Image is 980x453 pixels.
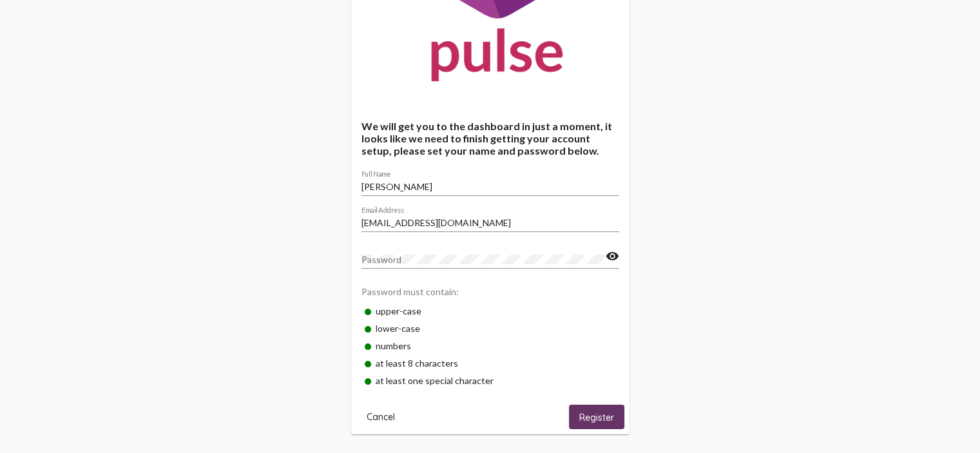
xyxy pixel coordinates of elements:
button: Cancel [356,405,405,429]
div: numbers [361,337,619,354]
span: Cancel [367,411,395,423]
button: Register [569,405,624,429]
div: at least one special character [361,372,619,389]
span: Register [579,412,614,423]
div: lower-case [361,320,619,337]
mat-icon: visibility [606,249,619,264]
div: upper-case [361,302,619,320]
h4: We will get you to the dashboard in just a moment, it looks like we need to finish getting your a... [361,120,619,157]
div: at least 8 characters [361,354,619,372]
div: Password must contain: [361,280,619,302]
